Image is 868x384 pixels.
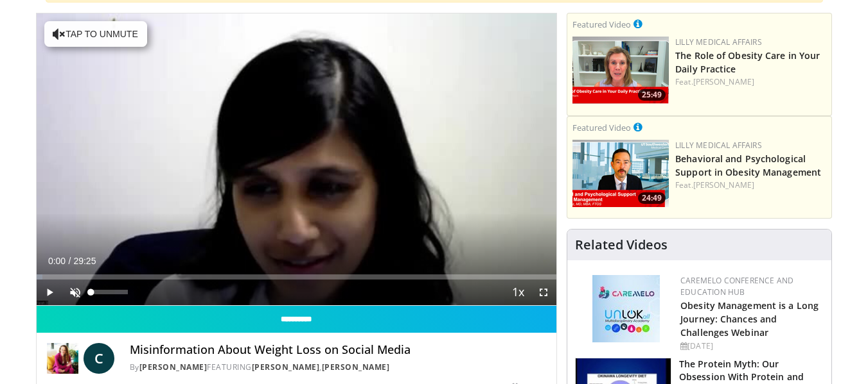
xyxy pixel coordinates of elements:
button: Fullscreen [531,280,556,305]
a: The Role of Obesity Care in Your Daily Practice [675,49,820,75]
a: 25:49 [572,37,669,104]
a: Obesity Management is a Long Journey: Chances and Challenges Webinar [680,299,819,338]
a: C [84,343,114,374]
img: e1208b6b-349f-4914-9dd7-f97803bdbf1d.png.150x105_q85_crop-smart_upscale.png [572,37,669,104]
a: [PERSON_NAME] [693,179,754,190]
span: 0:00 [48,256,66,266]
video-js: Video Player [37,13,557,306]
span: 24:49 [638,192,666,204]
h4: Related Videos [575,237,668,253]
button: Tap to unmute [44,21,147,47]
a: [PERSON_NAME] [322,362,390,372]
img: 45df64a9-a6de-482c-8a90-ada250f7980c.png.150x105_q85_autocrop_double_scale_upscale_version-0.2.jpg [592,275,660,342]
a: Behavioral and Psychological Support in Obesity Management [675,153,821,178]
button: Unmute [62,280,88,305]
a: CaReMeLO Conference and Education Hub [680,275,793,297]
a: 24:49 [572,140,669,207]
span: 25:49 [638,89,666,101]
div: Feat. [675,76,826,88]
div: [DATE] [680,340,821,352]
button: Play [37,280,62,305]
img: Dr. Carolynn Francavilla [47,343,78,374]
h4: Misinformation About Weight Loss on Social Media [130,343,546,357]
a: [PERSON_NAME] [693,76,754,87]
button: Playback Rate [505,280,531,305]
img: ba3304f6-7838-4e41-9c0f-2e31ebde6754.png.150x105_q85_crop-smart_upscale.png [572,140,669,207]
a: [PERSON_NAME] [252,362,320,372]
a: Lilly Medical Affairs [675,37,762,47]
span: / [69,256,71,266]
a: [PERSON_NAME] [139,362,208,372]
div: Progress Bar [37,274,557,280]
div: By FEATURING , [130,362,546,373]
small: Featured Video [572,19,631,30]
a: Lilly Medical Affairs [675,140,762,151]
div: Feat. [675,179,826,191]
small: Featured Video [572,122,631,133]
span: 29:25 [73,256,96,266]
div: Volume Level [91,290,128,294]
